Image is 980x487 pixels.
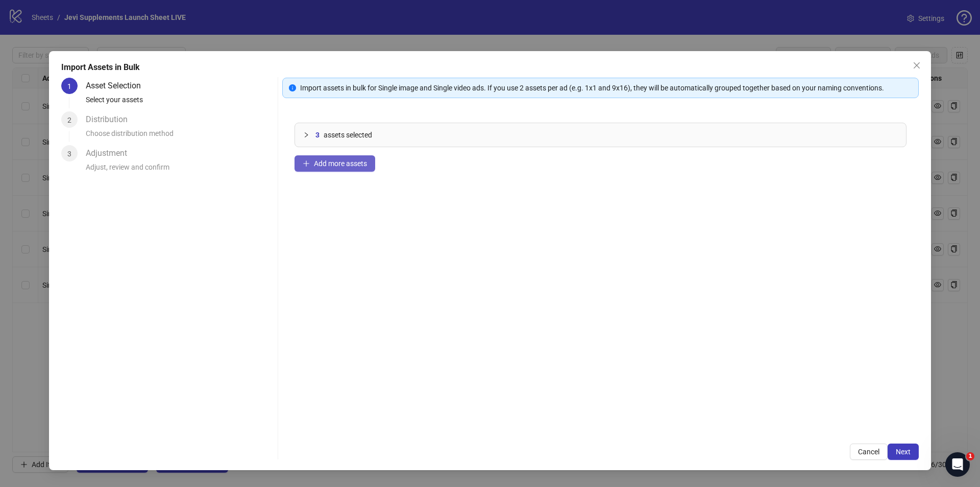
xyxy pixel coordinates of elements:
div: Choose distribution method [86,128,274,145]
div: Distribution [86,111,136,128]
span: Cancel [858,448,879,456]
div: Import Assets in Bulk [61,61,919,74]
span: plus [303,160,310,167]
span: close [913,61,921,69]
span: 3 [315,129,320,141]
span: 1 [966,452,974,460]
span: 3 [67,150,71,158]
div: 3assets selected [295,123,906,147]
div: Adjust, review and confirm [86,161,274,179]
button: Next [888,444,919,460]
button: Close [909,57,925,74]
div: Asset Selection [86,78,149,94]
div: Adjustment [86,145,135,161]
button: Cancel [850,444,888,460]
span: assets selected [324,129,372,141]
button: Add more assets [295,155,375,172]
span: Add more assets [314,159,367,168]
span: 1 [67,82,71,90]
span: collapsed [303,132,309,138]
span: 2 [67,116,71,124]
div: Import assets in bulk for Single image and Single video ads. If you use 2 assets per ad (e.g. 1x1... [300,82,912,94]
span: info-circle [289,84,296,91]
span: Next [896,448,911,456]
iframe: Intercom live chat [945,452,970,477]
div: Select your assets [86,94,274,111]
